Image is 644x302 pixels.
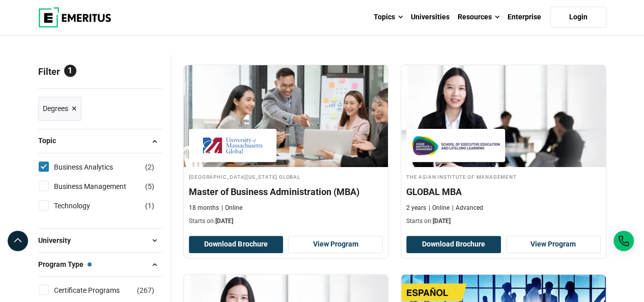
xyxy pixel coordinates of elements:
[550,7,606,28] a: Login
[38,97,81,121] a: Degrees ×
[221,204,242,212] p: Online
[38,133,162,149] button: Topic
[145,161,154,173] span: ( )
[139,286,152,294] span: 267
[288,236,383,253] a: View Program
[401,65,606,231] a: Business Management Course by The Asian Institute of Management - September 30, 2025 The Asian In...
[137,285,154,296] span: ( )
[215,217,233,225] span: [DATE]
[406,236,501,253] button: Download Brochure
[433,217,451,225] span: [DATE]
[131,66,162,79] a: Reset all
[64,65,76,77] span: 1
[54,285,140,296] a: Certificate Programs
[189,204,219,212] p: 18 months
[401,65,606,167] img: GLOBAL MBA | Online Business Management Course
[189,172,383,181] h4: [GEOGRAPHIC_DATA][US_STATE] Global
[189,217,383,226] p: Starts on:
[148,182,152,190] span: 5
[72,101,77,116] span: ×
[38,233,162,248] button: University
[194,134,271,157] img: University of Massachusetts Global
[184,65,388,167] img: Master of Business Administration (MBA) | Online Business Management Course
[429,204,450,212] p: Online
[54,200,110,211] a: Technology
[406,185,601,198] h4: GLOBAL MBA
[148,202,152,210] span: 1
[406,204,426,212] p: 2 years
[148,163,152,171] span: 2
[406,217,601,226] p: Starts on:
[43,103,68,114] span: Degrees
[38,135,64,146] span: Topic
[145,181,154,192] span: ( )
[38,235,79,246] span: University
[506,236,601,253] a: View Program
[411,134,500,157] img: The Asian Institute of Management
[38,257,162,272] button: Program Type
[38,259,92,270] span: Program Type
[54,181,147,192] a: Business Management
[184,65,388,231] a: Business Management Course by University of Massachusetts Global - September 29, 2025 University ...
[406,172,601,181] h4: The Asian Institute of Management
[38,54,162,88] p: Filter
[452,204,483,212] p: Advanced
[145,200,154,211] span: ( )
[189,236,284,253] button: Download Brochure
[189,185,383,198] h4: Master of Business Administration (MBA)
[54,161,133,173] a: Business Analytics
